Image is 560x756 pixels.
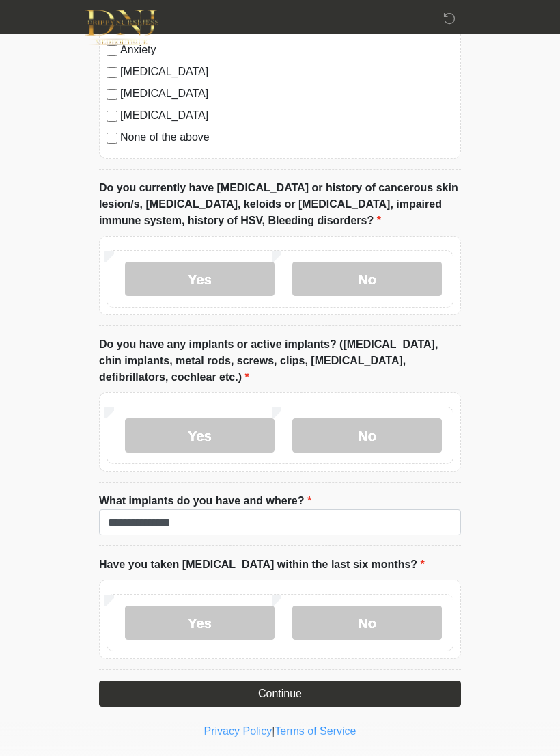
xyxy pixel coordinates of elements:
label: [MEDICAL_DATA] [120,85,453,102]
label: Yes [125,606,275,640]
label: What implants do you have and where? [99,493,311,509]
a: Terms of Service [275,725,356,737]
label: Do you have any implants or active implants? ([MEDICAL_DATA], chin implants, metal rods, screws, ... [99,336,461,386]
label: None of the above [120,129,453,146]
label: No [292,262,442,296]
a: | [272,725,275,737]
button: Continue [99,681,461,707]
label: [MEDICAL_DATA] [120,64,453,80]
label: [MEDICAL_DATA] [120,107,453,124]
img: DNJ Med Boutique Logo [85,10,158,45]
label: No [292,418,442,453]
input: [MEDICAL_DATA] [107,67,117,78]
input: None of the above [107,133,117,144]
input: [MEDICAL_DATA] [107,89,117,100]
label: Yes [125,418,275,453]
label: Have you taken [MEDICAL_DATA] within the last six months? [99,556,425,573]
label: No [292,606,442,640]
label: Do you currently have [MEDICAL_DATA] or history of cancerous skin lesion/s, [MEDICAL_DATA], keloi... [99,180,461,229]
input: [MEDICAL_DATA] [107,111,117,122]
label: Yes [125,262,275,296]
a: Privacy Policy [204,725,272,737]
